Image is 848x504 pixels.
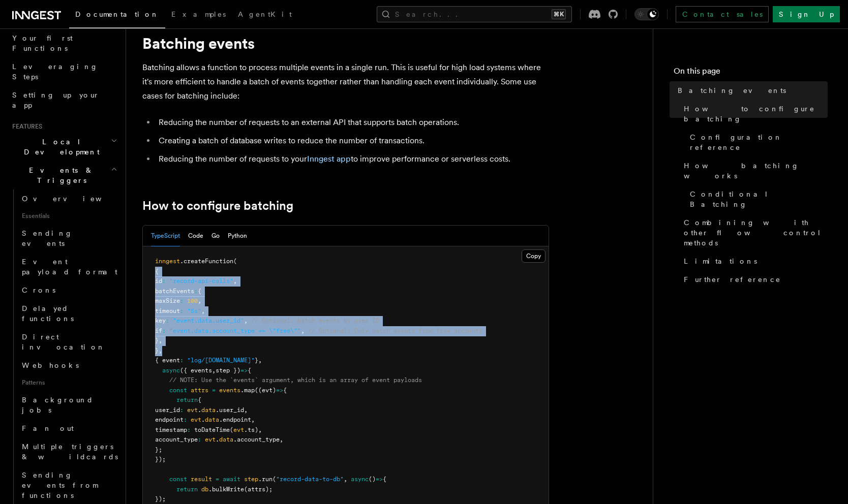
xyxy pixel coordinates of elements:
[258,426,262,433] span: ,
[233,258,237,265] span: (
[22,229,73,247] span: Sending events
[165,3,232,27] a: Examples
[369,476,376,483] span: ()
[191,387,208,394] span: attrs
[8,161,119,190] button: Events & Triggers
[233,277,237,285] span: ,
[8,137,111,157] span: Local Development
[18,208,119,224] span: Essentials
[155,268,159,275] span: {
[223,476,240,483] span: await
[283,387,287,394] span: {
[162,327,166,334] span: :
[155,426,187,433] span: timestamp
[8,29,119,57] a: Your first Functions
[680,213,828,252] a: Combining with other flow control methods
[155,277,162,285] span: id
[308,327,482,334] span: // Optional: Only batch events from free accounts
[22,304,74,323] span: Delayed functions
[684,217,828,248] span: Combining with other flow control methods
[634,8,659,20] button: Toggle dark mode
[12,34,73,52] span: Your first Functions
[244,426,258,433] span: .ts)
[383,476,386,483] span: {
[155,495,166,502] span: });
[344,476,347,483] span: ,
[216,476,219,483] span: =
[212,387,216,394] span: =
[211,226,220,246] button: Go
[205,436,216,443] span: evt
[169,476,187,483] span: const
[18,281,119,299] a: Crons
[201,307,205,314] span: ,
[201,406,216,414] span: data
[251,416,255,423] span: ,
[155,347,159,354] span: }
[155,456,166,463] span: });
[169,277,233,285] span: "record-api-calls"
[22,286,55,294] span: Crons
[686,185,828,213] a: Conditional Batching
[219,387,240,394] span: events
[198,406,201,414] span: .
[690,132,828,152] span: Configuration reference
[180,258,233,265] span: .createFunction
[187,426,191,433] span: :
[198,297,201,304] span: ,
[255,357,258,364] span: }
[686,128,828,156] a: Configuration reference
[156,134,549,148] li: Creating a batch of database writes to reduce the number of transactions.
[187,297,198,304] span: 100
[301,327,305,334] span: ,
[12,62,98,81] span: Leveraging Steps
[176,396,198,403] span: return
[18,299,119,328] a: Delayed functions
[216,406,244,414] span: .user_id
[216,367,240,374] span: step })
[680,156,828,185] a: How batching works
[180,357,184,364] span: :
[18,190,119,208] a: Overview
[219,416,251,423] span: .endpoint
[552,9,566,19] kbd: ⌘K
[191,476,212,483] span: result
[773,6,840,22] a: Sign Up
[228,226,247,246] button: Python
[169,376,422,384] span: // NOTE: Use the `events` argument, which is an array of event payloads
[155,337,159,344] span: }
[230,426,233,433] span: (
[22,424,74,432] span: Fan out
[258,476,272,483] span: .run
[258,357,262,364] span: ,
[208,486,244,493] span: .bulkWrite
[194,426,230,433] span: toDateTime
[169,327,301,334] span: "event.data.account_type == \"free\""
[155,357,180,364] span: { event
[156,152,549,166] li: Reducing the number of requests to your to improve performance or serverless costs.
[155,446,162,453] span: };
[8,57,119,86] a: Leveraging Steps
[8,122,42,131] span: Features
[18,437,119,466] a: Multiple triggers & wildcards
[162,277,166,285] span: :
[69,3,165,28] a: Documentation
[255,387,276,394] span: ((evt)
[142,60,549,103] p: Batching allows a function to process multiple events in a single run. This is useful for high lo...
[216,436,219,443] span: .
[680,252,828,270] a: Limitations
[187,307,201,314] span: "5s"
[201,416,205,423] span: .
[233,426,244,433] span: evt
[22,396,94,414] span: Background jobs
[18,224,119,253] a: Sending events
[684,274,781,285] span: Further reference
[180,297,184,304] span: :
[684,161,828,181] span: How batching works
[233,436,280,443] span: .account_type
[240,387,255,394] span: .map
[166,317,169,324] span: :
[142,34,549,52] h1: Batching events
[155,288,194,295] span: batchEvents
[22,195,127,203] span: Overview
